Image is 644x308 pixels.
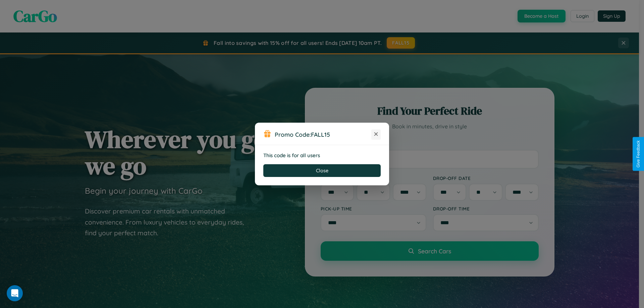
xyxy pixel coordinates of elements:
div: Open Intercom Messenger [7,285,23,301]
div: Give Feedback [636,140,641,168]
button: Close [263,164,381,177]
strong: This code is for all users [263,152,320,159]
h3: Promo Code: [275,131,371,138]
b: FALL15 [311,131,330,138]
